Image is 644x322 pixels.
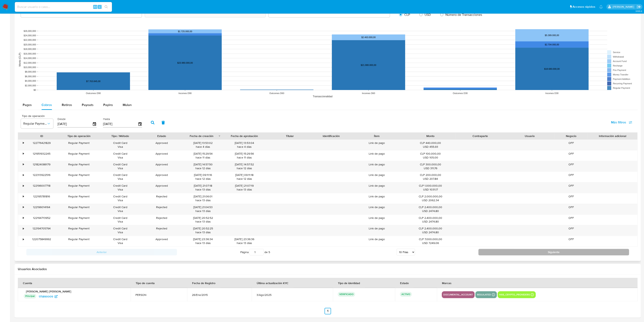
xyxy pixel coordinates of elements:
span: 3.155.0 [635,10,642,13]
span: Accesos rápidos [573,5,595,9]
span: Alt [94,5,97,9]
input: Buscar usuario o caso... [15,4,112,10]
button: search-icon [102,4,110,10]
h2: Usuarios Asociados [18,267,638,271]
a: Salir [637,5,641,9]
a: Notificaciones [599,5,603,9]
span: s [99,5,100,9]
p: camilafernanda.paredessaldano@mercadolibre.cl [612,5,635,9]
